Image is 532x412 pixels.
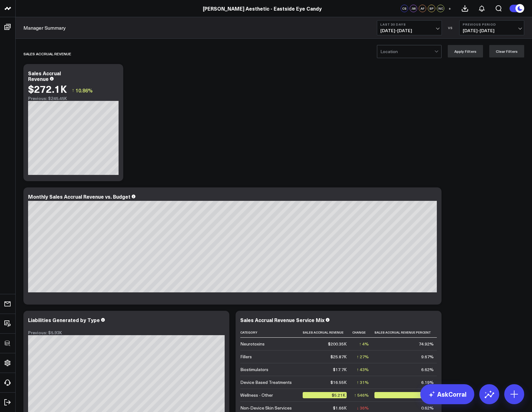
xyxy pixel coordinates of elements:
[374,327,439,338] th: Sales Accrual Revenue Percent
[357,405,369,411] div: ↓ 36%
[401,5,408,12] div: CS
[72,86,74,94] span: ↑
[420,384,474,404] a: AskCorral
[374,392,434,398] div: 1.95%
[203,5,322,12] a: [PERSON_NAME] Aesthetic - Eastside Eye Candy
[421,379,434,385] div: 6.19%
[240,341,265,347] div: Neurotoxins
[448,45,483,57] button: Apply Filters
[330,354,347,360] div: $25.87K
[446,5,453,12] button: +
[357,379,369,385] div: ↑ 31%
[28,330,225,335] div: Previous: $5.93K
[28,83,67,94] div: $272.1K
[23,47,71,61] div: Sales Accrual Revenue
[240,392,273,398] div: Wellness - Other
[437,5,444,12] div: NC
[421,354,434,360] div: 9.67%
[380,22,438,26] b: Last 30 Days
[419,5,426,12] div: AF
[445,26,456,30] div: VS
[76,87,93,94] span: 10.86%
[328,341,347,347] div: $200.35K
[303,392,347,398] div: $5.21K
[357,354,369,360] div: ↑ 27%
[240,354,252,360] div: Fillers
[303,327,352,338] th: Sales Accrual Revenue
[240,316,325,323] div: Sales Accrual Revenue Service Mix
[333,405,347,411] div: $1.66K
[410,5,417,12] div: JW
[421,405,434,411] div: 0.62%
[463,22,521,26] b: Previous Period
[23,24,66,31] a: Manager Summary
[419,341,434,347] div: 74.92%
[428,5,435,12] div: SP
[357,366,369,373] div: ↑ 43%
[28,193,130,200] div: Monthly Sales Accrual Revenue vs. Budget
[240,327,303,338] th: Category
[359,341,369,347] div: ↑ 4%
[380,28,438,33] span: [DATE] - [DATE]
[377,20,442,35] button: Last 30 Days[DATE]-[DATE]
[28,96,119,101] div: Previous: $245.45K
[463,28,521,33] span: [DATE] - [DATE]
[421,366,434,373] div: 6.62%
[28,316,100,323] div: Liabilities Generated by Type
[240,366,268,373] div: Biostimulators
[333,366,347,373] div: $17.7K
[459,20,524,35] button: Previous Period[DATE]-[DATE]
[352,327,374,338] th: Change
[354,392,369,398] div: ↑ 546%
[240,379,292,385] div: Device Based Treatments
[448,6,451,11] span: +
[28,70,61,82] div: Sales Accrual Revenue
[489,45,524,57] button: Clear Filters
[240,405,292,411] div: Non-Device Skin Services
[330,379,347,385] div: $16.55K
